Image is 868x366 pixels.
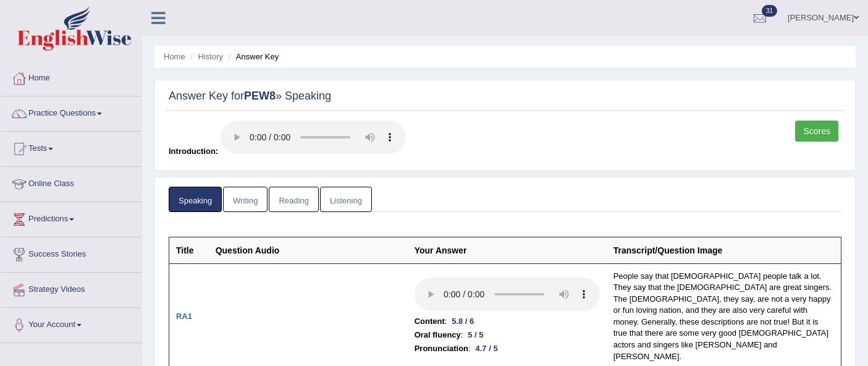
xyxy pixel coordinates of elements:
[415,315,600,328] li: :
[164,52,185,61] a: Home
[169,237,209,263] th: Title
[269,187,318,212] a: Reading
[415,328,600,342] li: :
[1,96,141,127] a: Practice Questions
[1,237,141,268] a: Success Stories
[1,167,141,198] a: Online Class
[1,61,141,92] a: Home
[471,342,503,355] div: 4.7 / 5
[169,90,841,103] h2: Answer Key for » Speaking
[463,328,488,341] div: 5 / 5
[225,51,279,62] li: Answer Key
[408,237,607,263] th: Your Answer
[169,147,218,156] span: Introduction:
[1,308,141,339] a: Your Account
[320,187,372,212] a: Listening
[169,187,222,212] a: Speaking
[415,315,445,328] b: Content
[1,202,141,233] a: Predictions
[198,52,223,61] a: History
[415,342,468,355] b: Pronunciation
[223,187,268,212] a: Writing
[415,328,461,342] b: Oral fluency
[176,312,192,321] b: RA1
[244,90,276,102] strong: PEW8
[607,237,841,263] th: Transcript/Question Image
[209,237,408,263] th: Question Audio
[447,315,479,328] div: 5.8 / 6
[762,5,777,17] span: 31
[1,273,141,304] a: Strategy Videos
[415,342,600,355] li: :
[795,121,838,142] a: Scores
[1,132,141,163] a: Tests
